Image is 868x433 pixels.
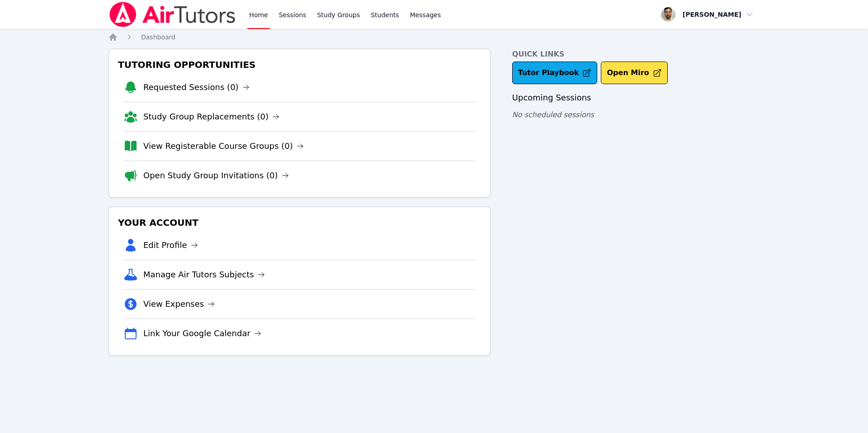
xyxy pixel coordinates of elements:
a: View Expenses [143,298,215,310]
a: Requested Sessions (0) [143,81,250,94]
a: Dashboard [141,33,175,42]
a: Study Group Replacements (0) [143,110,279,123]
h3: Upcoming Sessions [512,91,759,104]
a: Link Your Google Calendar [143,327,261,340]
a: View Registerable Course Groups (0) [143,140,304,152]
a: Edit Profile [143,239,198,252]
img: Air Tutors [108,2,236,27]
span: Dashboard [141,33,175,41]
nav: Breadcrumb [108,33,759,42]
span: Messages [410,10,441,19]
a: Open Study Group Invitations (0) [143,169,289,182]
a: Manage Air Tutors Subjects [143,268,265,281]
h4: Quick Links [512,49,759,60]
button: Open Miro [601,62,667,84]
span: No scheduled sessions [512,110,594,119]
h3: Your Account [116,214,483,231]
h3: Tutoring Opportunities [116,57,483,73]
a: Tutor Playbook [512,62,598,84]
